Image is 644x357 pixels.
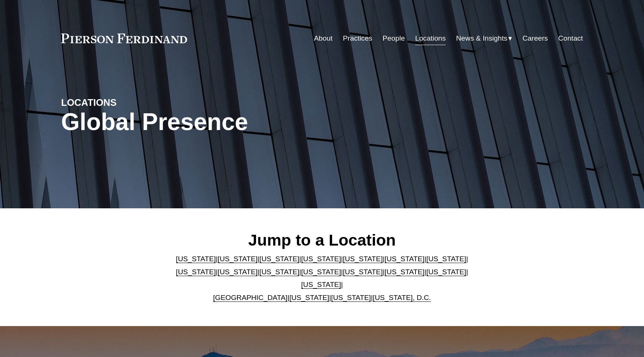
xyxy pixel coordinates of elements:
a: [US_STATE] [301,255,341,263]
a: [US_STATE] [259,268,299,276]
a: [US_STATE] [301,281,341,288]
span: News & Insights [456,32,508,45]
a: [US_STATE] [343,268,383,276]
a: [US_STATE] [331,294,371,301]
a: Careers [523,31,548,45]
a: [US_STATE] [343,255,383,263]
a: Contact [558,31,583,45]
a: [US_STATE] [426,255,466,263]
a: [US_STATE] [176,255,216,263]
a: [US_STATE] [259,255,299,263]
a: [US_STATE] [301,268,341,276]
a: [US_STATE], D.C. [373,294,431,301]
a: [US_STATE] [426,268,466,276]
a: About [314,31,332,45]
a: folder dropdown [456,31,512,45]
a: [US_STATE] [289,294,329,301]
p: | | | | | | | | | | | | | | | | | | [170,253,474,304]
a: Practices [343,31,372,45]
a: Locations [415,31,446,45]
a: [US_STATE] [218,255,258,263]
a: [US_STATE] [218,268,258,276]
h4: LOCATIONS [61,97,192,108]
a: [GEOGRAPHIC_DATA] [213,294,288,301]
h1: Global Presence [61,108,409,136]
a: [US_STATE] [385,268,424,276]
a: People [383,31,405,45]
a: [US_STATE] [385,255,424,263]
h2: Jump to a Location [170,230,474,250]
a: [US_STATE] [176,268,216,276]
